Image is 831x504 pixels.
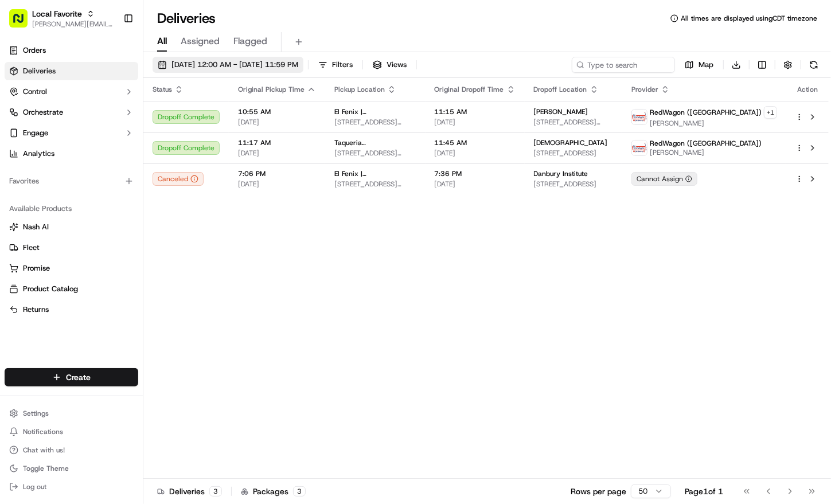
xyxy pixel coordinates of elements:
[334,169,416,178] span: El Fenix | [GEOGRAPHIC_DATA]
[66,372,91,383] span: Create
[92,220,189,241] a: 💻API Documentation
[699,60,713,70] span: Map
[5,172,138,190] div: Favorites
[681,14,817,23] span: All times are displayed using CDT timezone
[238,138,316,147] span: 11:17 AM
[334,107,416,116] span: El Fenix | [GEOGRAPHIC_DATA]
[153,85,172,94] span: Status
[9,284,134,294] a: Product Catalog
[23,427,63,436] span: Notifications
[534,85,587,94] span: Dropoff Location
[5,83,138,101] button: Control
[5,144,138,163] a: Analytics
[153,172,204,186] button: Canceled
[23,482,46,491] span: Log out
[195,112,209,126] button: Start new chat
[435,169,516,178] span: 7:36 PM
[572,57,675,73] input: Type to search
[81,252,139,261] a: Powered byPylon
[7,220,92,241] a: 📗Knowledge Base
[11,149,77,158] div: Past conversations
[238,85,305,94] span: Original Pickup Time
[11,109,32,130] img: 1736555255976-a54dd68f-1ca7-489b-9aae-adbdc363a1c4
[36,177,152,186] span: [PERSON_NAME] [PERSON_NAME]
[23,304,49,315] span: Returns
[23,107,63,118] span: Orchestrate
[11,45,209,64] p: Welcome 👋
[631,85,658,94] span: Provider
[5,300,138,319] button: Returns
[209,486,222,497] div: 3
[534,107,588,116] span: [PERSON_NAME]
[11,166,30,185] img: Dianne Alexi Soriano
[534,149,613,158] span: [STREET_ADDRESS]
[534,179,613,189] span: [STREET_ADDRESS]
[5,460,138,476] button: Toggle Theme
[685,486,723,497] div: Page 1 of 1
[5,442,138,458] button: Chat with us!
[5,103,138,122] button: Orchestrate
[680,57,719,73] button: Map
[23,149,54,159] span: Analytics
[650,119,777,128] span: [PERSON_NAME]
[23,66,56,76] span: Deliveries
[293,486,306,497] div: 3
[387,60,407,70] span: Views
[435,179,516,189] span: [DATE]
[11,226,21,235] div: 📗
[632,110,647,124] img: time_to_eat_nevada_logo
[332,60,353,70] span: Filters
[334,179,416,189] span: [STREET_ADDRESS][PERSON_NAME]
[5,368,138,386] button: Create
[108,225,184,236] span: API Documentation
[650,148,762,157] span: [PERSON_NAME]
[23,284,78,294] span: Product Catalog
[9,304,134,315] a: Returns
[435,118,516,127] span: [DATE]
[153,57,303,73] button: [DATE] 12:00 AM - [DATE] 11:59 PM
[334,118,416,127] span: [STREET_ADDRESS][PERSON_NAME]
[181,34,220,48] span: Assigned
[238,179,316,189] span: [DATE]
[534,138,608,147] span: [DEMOGRAPHIC_DATA]
[238,149,316,158] span: [DATE]
[5,200,138,218] div: Available Products
[233,34,267,48] span: Flagged
[5,124,138,142] button: Engage
[178,146,209,160] button: See all
[23,409,49,418] span: Settings
[650,108,762,117] span: RedWagon ([GEOGRAPHIC_DATA])
[435,85,504,94] span: Original Dropoff Time
[32,8,82,19] button: Local Favorite
[764,106,777,119] button: +1
[631,172,697,186] button: Cannot Assign
[238,169,316,178] span: 7:06 PM
[334,85,385,94] span: Pickup Location
[157,486,222,497] div: Deliveries
[435,138,516,147] span: 11:45 AM
[23,178,32,187] img: 1736555255976-a54dd68f-1ca7-489b-9aae-adbdc363a1c4
[23,225,88,236] span: Knowledge Base
[5,41,138,60] a: Orders
[368,57,412,73] button: Views
[5,479,138,495] button: Log out
[32,19,114,29] button: [PERSON_NAME][EMAIL_ADDRESS][PERSON_NAME][DOMAIN_NAME]
[23,45,46,56] span: Orders
[157,34,167,48] span: All
[24,109,45,130] img: 1732323095091-59ea418b-cfe3-43c8-9ae0-d0d06d6fd42c
[238,118,316,127] span: [DATE]
[114,253,139,261] span: Pylon
[5,5,119,32] button: Local Favorite[PERSON_NAME][EMAIL_ADDRESS][PERSON_NAME][DOMAIN_NAME]
[650,139,762,148] span: RedWagon ([GEOGRAPHIC_DATA])
[23,222,49,232] span: Nash AI
[238,107,316,116] span: 10:55 AM
[30,73,206,85] input: Got a question? Start typing here...
[171,60,298,70] span: [DATE] 12:00 AM - [DATE] 11:59 PM
[571,486,626,497] p: Rows per page
[97,226,106,235] div: 💻
[5,259,138,278] button: Promise
[161,177,184,186] span: [DATE]
[534,118,613,127] span: [STREET_ADDRESS][PERSON_NAME]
